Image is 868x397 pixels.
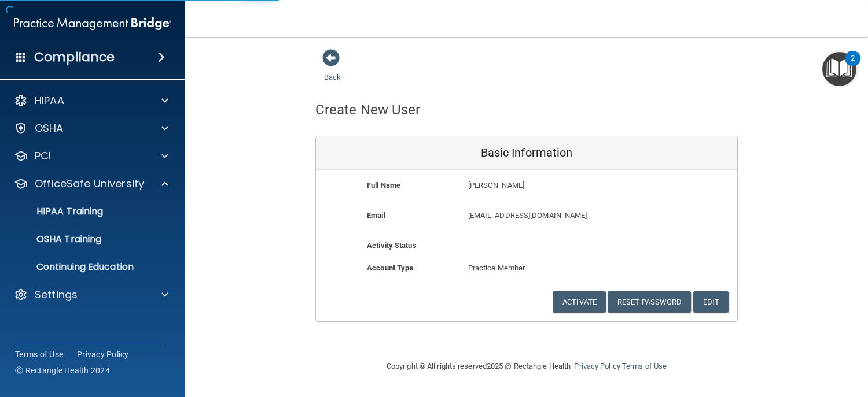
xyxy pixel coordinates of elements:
[35,177,144,191] p: OfficeSafe University
[622,362,667,370] a: Terms of Use
[35,94,64,107] p: HIPAA
[15,365,110,376] span: Ⓒ Rectangle Health 2024
[574,362,620,370] a: Privacy Policy
[14,94,168,107] a: HIPAA
[851,58,855,73] div: 2
[324,59,341,81] a: Back
[15,348,63,360] a: Terms of Use
[14,177,168,191] a: OfficeSafe University
[693,291,729,313] button: Edit
[8,206,103,217] p: HIPAA Training
[810,317,854,361] iframe: Drift Widget Chat Controller
[315,348,738,385] div: Copyright © All rights reserved 2025 @ Rectangle Health | |
[35,149,51,163] p: PCI
[315,102,421,117] h4: Create New User
[553,291,606,313] button: Activate
[468,179,653,192] p: [PERSON_NAME]
[14,288,168,302] a: Settings
[367,241,417,250] b: Activity Status
[608,291,691,313] button: Reset Password
[8,233,101,245] p: OSHA Training
[367,211,385,220] b: Email
[367,264,413,272] b: Account Type
[316,136,737,170] div: Basic Information
[367,181,400,190] b: Full Name
[14,149,168,163] a: PCI
[34,49,115,65] h4: Compliance
[468,261,586,275] p: Practice Member
[468,209,653,222] p: [EMAIL_ADDRESS][DOMAIN_NAME]
[14,12,171,35] img: PMB logo
[8,261,165,273] p: Continuing Education
[14,121,168,135] a: OSHA
[77,348,129,360] a: Privacy Policy
[35,121,64,135] p: OSHA
[822,52,856,86] button: Open Resource Center, 2 new notifications
[35,288,78,302] p: Settings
